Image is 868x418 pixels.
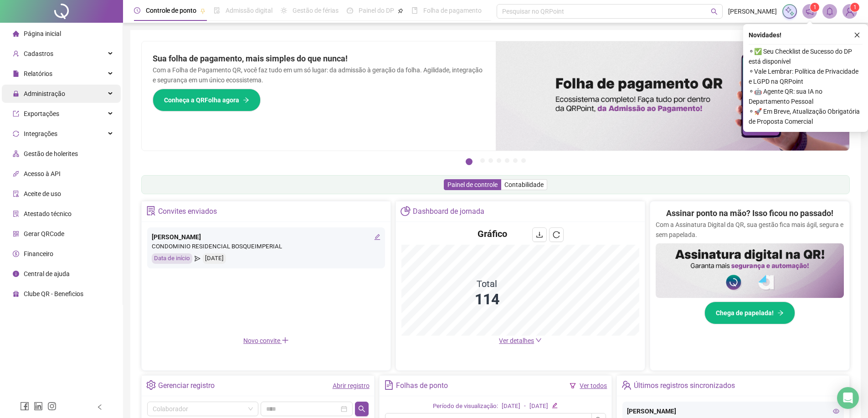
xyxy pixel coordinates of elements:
span: Aceite de uso [24,190,61,197]
div: [PERSON_NAME] [627,406,839,416]
span: Chega de papelada! [716,308,774,318]
h4: Gráfico [478,227,507,240]
span: Contabilidade [504,181,544,188]
span: close [854,32,860,38]
span: down [535,337,542,343]
div: Dashboard de jornada [413,204,484,219]
span: info-circle [13,271,19,277]
div: Open Intercom Messenger [837,387,859,409]
div: [DATE] [203,253,226,264]
span: Ver detalhes [499,337,534,344]
span: book [411,7,418,14]
span: linkedin [34,402,43,411]
div: [DATE] [502,402,520,411]
span: facebook [20,402,29,411]
p: Com a Folha de Pagamento QR, você faz tudo em um só lugar: da admissão à geração da folha. Agilid... [153,65,485,85]
button: 3 [488,158,493,163]
span: Painel do DP [359,7,394,14]
div: Folhas de ponto [396,378,448,393]
span: home [13,30,19,37]
h2: Assinar ponto na mão? Isso ficou no passado! [666,207,833,220]
span: 1 [813,4,817,10]
span: Admissão digital [226,7,272,14]
span: team [621,380,631,390]
button: 1 [466,158,473,165]
span: solution [13,211,19,217]
span: [PERSON_NAME] [728,6,777,16]
span: edit [374,234,380,240]
span: export [13,111,19,117]
button: Chega de papelada! [704,302,795,324]
span: ⚬ Vale Lembrar: Política de Privacidade e LGPD na QRPoint [749,66,863,86]
span: search [711,8,718,15]
a: Abrir registro [333,382,370,389]
span: search [358,405,365,413]
span: Atestado técnico [24,210,72,217]
span: bell [826,7,834,15]
span: dollar [13,251,19,257]
span: Painel de controle [447,181,498,188]
span: file-done [214,7,220,14]
span: instagram [47,402,56,411]
span: lock [13,91,19,97]
img: banner%2F8d14a306-6205-4263-8e5b-06e9a85ad873.png [496,41,850,151]
span: Integrações [24,130,57,137]
span: reload [553,231,560,238]
span: Gestão de férias [293,7,339,14]
span: eye [833,408,839,414]
span: apartment [13,151,19,157]
button: 4 [497,158,501,163]
span: clock-circle [134,7,140,14]
span: Gerar QRCode [24,230,64,237]
span: ⚬ 🤖 Agente QR: sua IA no Departamento Pessoal [749,86,863,106]
div: [DATE] [529,402,548,411]
span: Cadastros [24,50,53,57]
span: send [195,253,200,264]
span: Página inicial [24,30,61,37]
div: Gerenciar registro [158,378,215,393]
span: left [97,404,103,410]
span: Administração [24,90,65,97]
span: download [536,231,543,238]
div: Período de visualização: [433,402,498,411]
span: Relatórios [24,70,52,77]
span: file [13,71,19,77]
span: ⚬ ✅ Seu Checklist de Sucesso do DP está disponível [749,46,863,66]
div: Data de início [152,253,192,264]
span: qrcode [13,231,19,237]
span: Exportações [24,110,59,117]
span: plus [282,337,289,344]
div: [PERSON_NAME] [152,232,380,242]
span: notification [806,7,814,15]
span: Gestão de holerites [24,150,78,157]
span: pushpin [200,8,205,14]
span: audit [13,191,19,197]
span: Novidades ! [749,30,781,40]
span: 1 [853,4,857,10]
div: Convites enviados [158,204,217,219]
a: Ver detalhes down [499,337,542,344]
img: 59777 [843,5,857,18]
span: Acesso à API [24,170,61,177]
span: Clube QR - Beneficios [24,290,83,297]
img: banner%2F02c71560-61a6-44d4-94b9-c8ab97240462.png [656,243,844,298]
sup: 1 [810,3,819,12]
span: Conheça a QRFolha agora [164,95,239,105]
span: file-text [384,380,394,390]
span: sun [281,7,287,14]
span: pie-chart [401,206,410,216]
span: api [13,171,19,177]
span: arrow-right [777,310,784,316]
span: Folha de pagamento [423,7,482,14]
sup: Atualize o seu contato no menu Meus Dados [850,3,859,12]
p: Com a Assinatura Digital da QR, sua gestão fica mais ágil, segura e sem papelada. [656,220,844,240]
span: pushpin [398,8,403,14]
span: Financeiro [24,250,53,257]
span: ⚬ 🚀 Em Breve, Atualização Obrigatória de Proposta Comercial [749,106,863,126]
span: Novo convite [243,337,289,344]
button: Conheça a QRFolha agora [153,89,261,111]
div: CONDOMINIO RESIDENCIAL BOSQUEIMPERIAL [152,242,380,252]
span: edit [552,403,558,408]
span: Controle de ponto [146,7,196,14]
button: 5 [505,158,509,163]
